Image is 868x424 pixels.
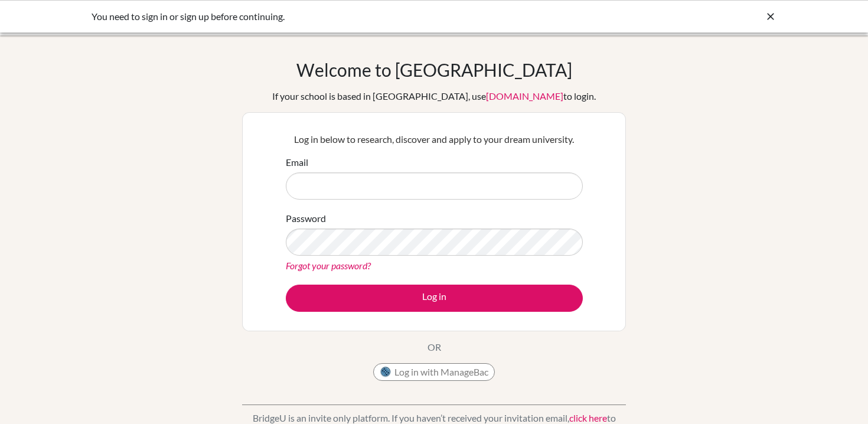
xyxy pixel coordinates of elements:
[569,412,607,423] a: click here
[92,9,599,24] div: You need to sign in or sign up before continuing.
[286,211,326,226] label: Password
[272,89,596,103] div: If your school is based in [GEOGRAPHIC_DATA], use to login.
[428,340,441,354] p: OR
[486,90,563,102] a: [DOMAIN_NAME]
[286,260,371,271] a: Forgot your password?
[296,59,572,80] h1: Welcome to [GEOGRAPHIC_DATA]
[286,155,308,169] label: Email
[286,132,583,146] p: Log in below to research, discover and apply to your dream university.
[373,363,495,381] button: Log in with ManageBac
[286,285,583,312] button: Log in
